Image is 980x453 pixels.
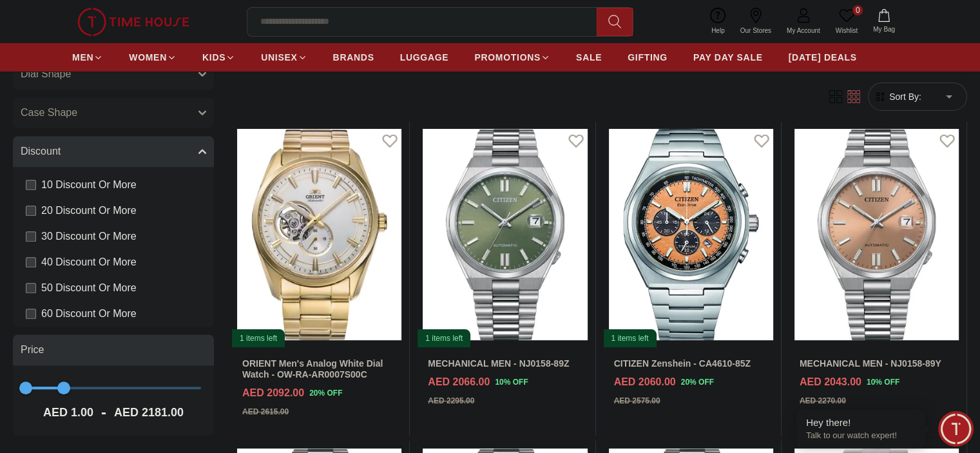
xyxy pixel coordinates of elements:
div: AED 2295.00 [428,395,474,407]
span: Price [21,342,44,358]
span: [DATE] DEALS [789,51,857,64]
button: Discount [13,136,214,167]
img: MECHANICAL MEN - NJ0158-89Z [415,121,595,348]
span: 10 % OFF [867,376,899,388]
div: 1 items left [418,329,470,347]
h4: AED 2066.00 [428,374,490,390]
img: MECHANICAL MEN - NJ0158-89Y [787,121,966,348]
span: 0 [852,5,863,15]
div: AED 2270.00 [800,395,846,407]
img: CITIZEN Zenshein - CA4610-85Z [601,121,781,348]
span: Discount [21,144,61,159]
span: KIDS [202,51,226,64]
a: Help [704,5,733,38]
span: Our Stores [735,26,776,35]
span: 10 Discount Or More [41,177,137,193]
a: PROMOTIONS [474,46,550,69]
span: WOMEN [129,51,167,64]
span: 30 Discount Or More [41,229,137,244]
input: 40 Discount Or More [26,257,36,267]
span: 60 Discount Or More [41,306,137,322]
a: BRANDS [333,46,374,69]
span: Case Shape [21,105,77,120]
button: My Bag [865,6,903,37]
input: 60 Discount Or More [26,309,36,319]
a: ORIENT Men's Analog White Dial Watch - OW-RA-AR0007S00C1 items left [229,121,409,348]
img: ... [77,8,189,36]
span: BRANDS [333,51,374,64]
span: Dial Shape [21,66,71,82]
a: KIDS [202,46,235,69]
span: MEN [72,51,93,64]
span: GIFTING [628,51,668,64]
div: 1 items left [604,329,657,347]
span: My Bag [868,24,900,34]
input: 30 Discount Or More [26,231,36,242]
a: LUGGAGE [400,46,449,69]
div: 1 items left [232,329,285,347]
span: 10 % OFF [495,376,528,388]
span: Wishlist [831,26,863,35]
a: GIFTING [628,46,668,69]
span: 50 Discount Or More [41,280,137,296]
a: WOMEN [129,46,177,69]
input: 10 Discount Or More [26,180,36,190]
button: Case Shape [13,97,214,128]
input: 50 Discount Or More [26,283,36,293]
button: Dial Shape [13,59,214,90]
a: MECHANICAL MEN - NJ0158-89Y [800,358,941,369]
button: Price [13,334,214,365]
span: UNISEX [261,51,297,64]
h4: AED 2060.00 [614,374,676,390]
a: SALE [576,46,602,69]
a: MECHANICAL MEN - NJ0158-89Z1 items left [415,121,595,348]
span: AED 2181.00 [114,403,184,421]
a: CITIZEN Zenshein - CA4610-85Z [614,358,751,369]
span: AED 1.00 [43,403,93,421]
a: MEN [72,46,103,69]
span: Help [706,26,730,35]
span: PROMOTIONS [474,51,541,64]
a: PAY DAY SALE [693,46,763,69]
span: - [93,402,114,423]
div: AED 2575.00 [614,395,660,407]
p: Talk to our watch expert! [806,430,916,441]
a: Our Stores [733,5,779,38]
div: AED 2615.00 [242,406,289,418]
h4: AED 2092.00 [242,385,304,401]
img: ORIENT Men's Analog White Dial Watch - OW-RA-AR0007S00C [229,121,409,348]
div: Hey there! [806,416,916,429]
a: MECHANICAL MEN - NJ0158-89Z [428,358,569,369]
a: ORIENT Men's Analog White Dial Watch - OW-RA-AR0007S00C [242,358,383,380]
span: LUGGAGE [400,51,449,64]
button: Sort By: [874,90,921,103]
h4: AED 2043.00 [800,374,861,390]
span: 20 Discount Or More [41,203,137,218]
span: SALE [576,51,602,64]
span: My Account [782,26,825,35]
span: 40 Discount Or More [41,255,137,270]
input: 20 Discount Or More [26,206,36,216]
a: [DATE] DEALS [789,46,857,69]
a: 0Wishlist [828,5,865,38]
a: UNISEX [261,46,307,69]
span: PAY DAY SALE [693,51,763,64]
span: Sort By: [887,90,921,103]
div: Chat Widget [938,411,974,447]
span: 20 % OFF [309,387,342,399]
span: 20 % OFF [681,376,714,388]
a: CITIZEN Zenshein - CA4610-85Z1 items left [601,121,781,348]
